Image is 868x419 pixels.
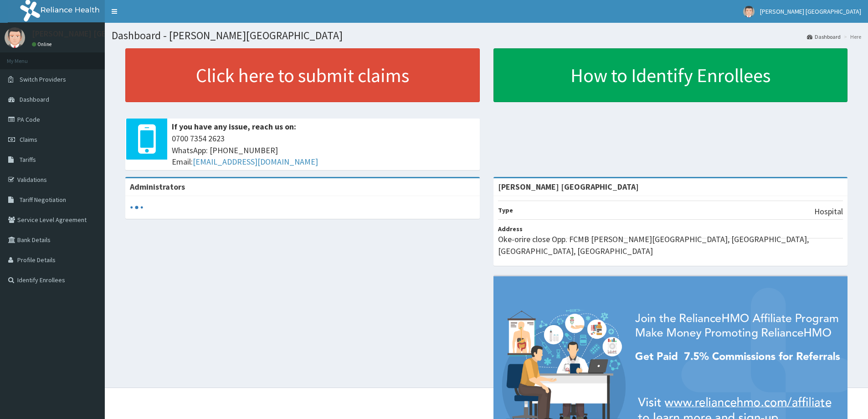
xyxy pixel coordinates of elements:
p: Hospital [814,206,843,217]
span: Claims [20,135,37,144]
b: Address [498,225,523,233]
span: Tariff Negotiation [20,196,66,204]
a: Click here to submit claims [125,48,480,102]
span: Switch Providers [20,75,66,83]
b: Administrators [130,181,185,192]
a: Dashboard [807,33,841,41]
p: Oke-orire close Opp. FCMB [PERSON_NAME][GEOGRAPHIC_DATA], [GEOGRAPHIC_DATA], [GEOGRAPHIC_DATA], [... [498,233,843,257]
h1: Dashboard - [PERSON_NAME][GEOGRAPHIC_DATA] [112,30,861,41]
span: [PERSON_NAME] [GEOGRAPHIC_DATA] [760,7,861,16]
a: [EMAIL_ADDRESS][DOMAIN_NAME] [193,156,318,167]
b: Type [498,206,513,214]
p: [PERSON_NAME] [GEOGRAPHIC_DATA] [32,30,169,38]
li: Here [842,33,861,41]
b: If you have any issue, reach us on: [172,121,296,132]
img: User Image [743,6,755,17]
a: How to Identify Enrollees [493,48,848,102]
span: Dashboard [20,95,49,103]
span: Tariffs [20,155,36,164]
span: 0700 7354 2623 WhatsApp: [PHONE_NUMBER] Email: [172,133,475,168]
svg: audio-loading [130,201,144,214]
strong: [PERSON_NAME] [GEOGRAPHIC_DATA] [498,181,639,192]
img: User Image [5,27,25,48]
a: Online [32,41,54,47]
